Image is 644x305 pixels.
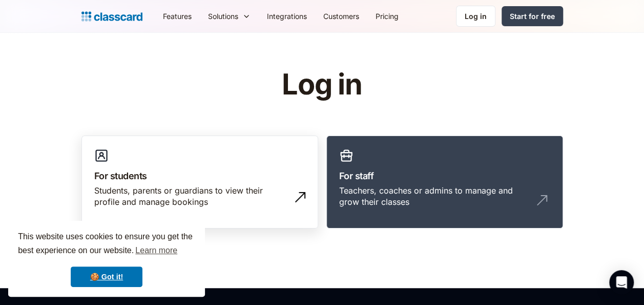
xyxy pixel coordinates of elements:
[609,270,634,295] div: Open Intercom Messenger
[339,185,530,208] div: Teachers, coaches or admins to manage and grow their classes
[94,185,285,208] div: Students, parents or guardians to view their profile and manage bookings
[81,9,142,24] a: home
[8,221,205,297] div: cookieconsent
[456,6,495,27] a: Log in
[18,231,195,258] span: This website uses cookies to ensure you get the best experience on our website.
[155,5,200,28] a: Features
[315,5,367,28] a: Customers
[134,243,179,258] a: learn more about cookies
[339,169,550,183] h3: For staff
[71,266,142,287] a: dismiss cookie message
[159,69,485,101] h1: Log in
[367,5,407,28] a: Pricing
[510,11,555,22] div: Start for free
[326,136,563,229] a: For staffTeachers, coaches or admins to manage and grow their classes
[81,136,318,229] a: For studentsStudents, parents or guardians to view their profile and manage bookings
[465,11,487,22] div: Log in
[200,5,259,28] div: Solutions
[208,11,238,22] div: Solutions
[502,6,563,26] a: Start for free
[94,169,305,183] h3: For students
[259,5,315,28] a: Integrations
